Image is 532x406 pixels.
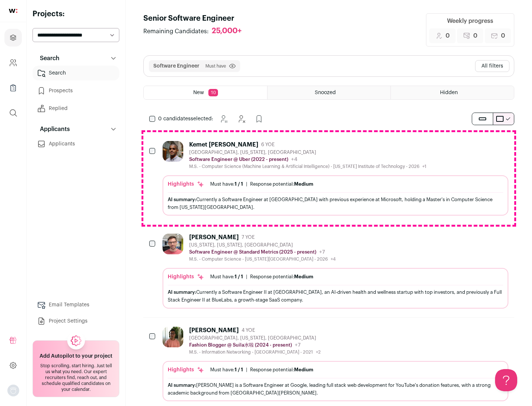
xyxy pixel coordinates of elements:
a: Project Settings [33,314,119,328]
a: Snoozed [267,86,391,99]
h2: Projects: [33,9,119,19]
ul: | [210,274,313,280]
img: nopic.png [7,385,19,396]
span: Remaining Candidates: [143,27,209,36]
span: +7 [319,250,325,255]
span: 0 candidates [158,116,191,121]
span: Must have [205,63,226,69]
div: [US_STATE], [US_STATE], [GEOGRAPHIC_DATA] [189,242,336,248]
a: Prospects [33,83,119,98]
div: Response potential: [250,367,313,373]
div: [GEOGRAPHIC_DATA], [US_STATE], [GEOGRAPHIC_DATA] [189,149,426,155]
span: +4 [291,157,297,162]
p: Search [35,54,59,63]
a: Company Lists [4,79,22,97]
div: Highlights [168,366,204,374]
a: Applicants [33,137,119,151]
span: Medium [294,182,313,186]
ul: | [210,181,313,187]
div: Currently a Software Engineer at [GEOGRAPHIC_DATA] with previous experience at Microsoft, holding... [168,196,503,211]
div: Stop scrolling, start hiring. Just tell us what you need. Our expert recruiters find, reach out, ... [37,363,115,392]
div: Must have: [210,367,243,373]
p: Software Engineer @ Uber (2022 - present) [189,156,288,162]
span: AI summary: [168,290,196,295]
span: Medium [294,274,313,279]
div: Must have: [210,274,243,280]
button: Snooze [216,111,231,126]
span: 7 YOE [242,234,255,240]
span: 10 [208,89,218,96]
h1: Senior Software Engineer [143,13,249,24]
img: 927442a7649886f10e33b6150e11c56b26abb7af887a5a1dd4d66526963a6550.jpg [163,141,183,162]
a: Projects [4,29,22,47]
ul: | [210,367,313,373]
span: New [193,90,204,95]
div: Must have: [210,181,243,187]
span: selected: [158,115,213,123]
span: +2 [316,350,321,354]
a: Kemet [PERSON_NAME] 6 YOE [GEOGRAPHIC_DATA], [US_STATE], [GEOGRAPHIC_DATA] Software Engineer @ Ub... [163,141,508,216]
span: 0 [446,31,450,40]
button: Applicants [33,122,119,137]
span: +1 [422,164,426,169]
p: Fashion Blogger @ Suila水啦 (2024 - present) [189,342,292,348]
div: [PERSON_NAME] is a Software Engineer at Google, leading full stack web development for YouTube's ... [168,381,503,397]
div: M.S. - Computer Science (Machine Learning & Artificial Intelligence) - [US_STATE] Institute of Te... [189,164,426,169]
button: Open dropdown [7,385,19,396]
div: M.S. - Information Networking - [GEOGRAPHIC_DATA] - 2021 [189,349,321,355]
span: Snoozed [315,90,336,95]
span: 1 / 1 [235,182,243,186]
div: [PERSON_NAME] [189,234,239,241]
img: wellfound-shorthand-0d5821cbd27db2630d0214b213865d53afaa358527fdda9d0ea32b1df1b89c2c.svg [9,9,17,13]
span: 1 / 1 [235,367,243,372]
span: +4 [331,257,336,261]
div: Highlights [168,273,204,281]
a: [PERSON_NAME] 4 YOE [GEOGRAPHIC_DATA], [US_STATE], [GEOGRAPHIC_DATA] Fashion Blogger @ Suila水啦 (2... [163,327,508,401]
span: +7 [295,343,301,348]
div: Response potential: [250,274,313,280]
button: Add to Prospects [252,111,266,126]
button: Search [33,51,119,66]
button: Hide [234,111,249,126]
button: All filters [475,60,509,72]
img: 92c6d1596c26b24a11d48d3f64f639effaf6bd365bf059bea4cfc008ddd4fb99.jpg [163,234,183,254]
span: 0 [473,31,477,40]
span: 1 / 1 [235,274,243,279]
span: AI summary: [168,197,196,202]
div: 25,000+ [212,27,242,36]
div: [GEOGRAPHIC_DATA], [US_STATE], [GEOGRAPHIC_DATA] [189,335,321,341]
a: Company and ATS Settings [4,54,22,72]
a: Add Autopilot to your project Stop scrolling, start hiring. Just tell us what you need. Our exper... [33,340,119,397]
div: Kemet [PERSON_NAME] [189,141,258,148]
h2: Add Autopilot to your project [40,352,112,360]
p: Software Engineer @ Standard Metrics (2025 - present) [189,249,316,255]
a: Hidden [391,86,514,99]
a: Email Templates [33,297,119,312]
span: Hidden [440,90,458,95]
span: 4 YOE [242,327,255,333]
a: [PERSON_NAME] 7 YOE [US_STATE], [US_STATE], [GEOGRAPHIC_DATA] Software Engineer @ Standard Metric... [163,234,508,308]
button: Software Engineer [153,62,199,70]
img: ebffc8b94a612106133ad1a79c5dcc917f1f343d62299c503ebb759c428adb03.jpg [163,327,183,347]
span: 6 YOE [261,142,274,148]
span: Medium [294,367,313,372]
div: Highlights [168,180,204,188]
span: 0 [501,31,505,40]
div: Response potential: [250,181,313,187]
p: Applicants [35,125,70,134]
div: Currently a Software Engineer II at [GEOGRAPHIC_DATA], an AI-driven health and wellness startup w... [168,288,503,304]
div: Weekly progress [447,17,493,25]
div: M.S. - Computer Science - [US_STATE][GEOGRAPHIC_DATA] - 2026 [189,256,336,262]
a: Replied [33,101,119,116]
span: AI summary: [168,383,196,388]
div: [PERSON_NAME] [189,327,239,334]
a: Search [33,66,119,80]
iframe: Help Scout Beacon - Open [495,369,517,391]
